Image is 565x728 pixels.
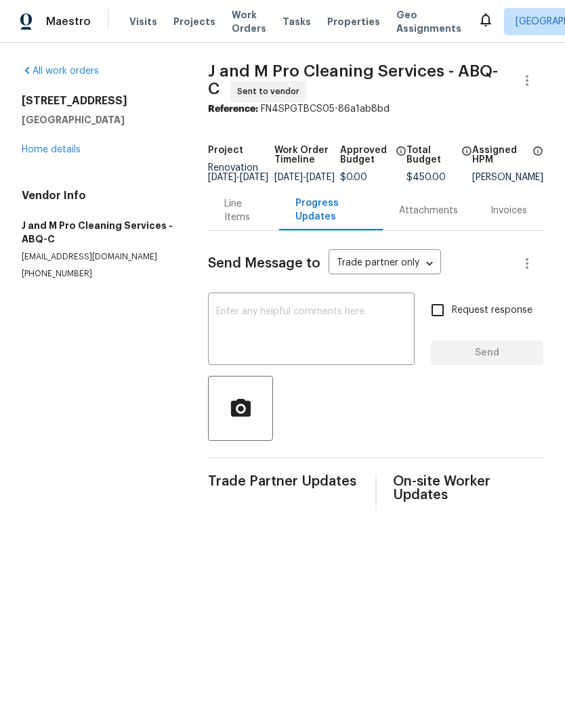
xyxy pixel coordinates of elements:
p: [PHONE_NUMBER] [22,268,175,280]
span: The total cost of line items that have been approved by both Opendoor and the Trade Partner. This... [396,146,406,173]
span: Properties [327,15,380,28]
span: Projects [173,15,215,28]
span: Request response [452,303,532,318]
h5: Total Budget [406,146,458,165]
div: Line Items [224,197,262,224]
span: Visits [129,15,157,28]
span: [DATE] [306,173,335,182]
div: Progress Updates [295,196,367,223]
span: The hpm assigned to this work order. [532,146,543,173]
div: Trade partner only [329,253,441,275]
h5: Project [208,146,243,155]
span: $450.00 [406,173,446,182]
span: J and M Pro Cleaning Services - ABQ-C [208,63,498,97]
div: [PERSON_NAME] [472,173,543,182]
h5: [GEOGRAPHIC_DATA] [22,113,175,127]
span: The total cost of line items that have been proposed by Opendoor. This sum includes line items th... [461,146,472,173]
span: Geo Assignments [396,8,461,35]
span: Trade Partner Updates [208,475,359,488]
h4: Vendor Info [22,189,175,202]
a: All work orders [22,66,99,76]
h2: [STREET_ADDRESS] [22,94,175,108]
span: [DATE] [240,173,268,182]
span: [DATE] [208,173,236,182]
span: Renovation [208,163,268,182]
span: - [208,173,268,182]
h5: Assigned HPM [472,146,528,165]
h5: Work Order Timeline [274,146,341,165]
p: [EMAIL_ADDRESS][DOMAIN_NAME] [22,251,175,263]
div: FN4SPGTBCS05-86a1ab8bd [208,102,543,116]
span: Send Message to [208,257,320,270]
span: Sent to vendor [237,85,305,98]
span: Work Orders [232,8,266,35]
b: Reference: [208,104,258,114]
h5: J and M Pro Cleaning Services - ABQ-C [22,219,175,246]
span: Maestro [46,15,91,28]
h5: Approved Budget [340,146,392,165]
a: Home details [22,145,81,154]
span: Tasks [282,17,311,26]
div: Invoices [490,204,527,217]
span: $0.00 [340,173,367,182]
div: Attachments [399,204,458,217]
span: On-site Worker Updates [393,475,544,502]
span: [DATE] [274,173,303,182]
span: - [274,173,335,182]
